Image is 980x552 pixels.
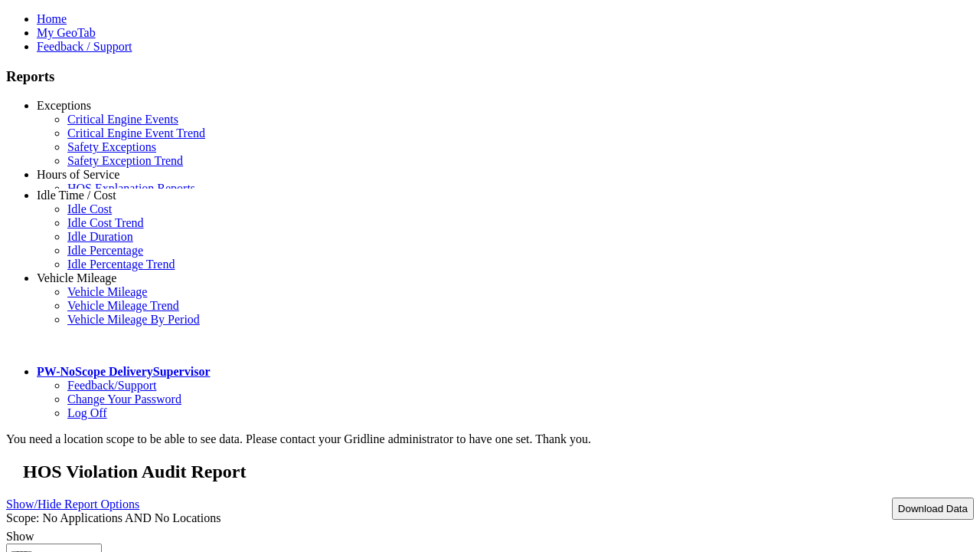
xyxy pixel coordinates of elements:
h3: Reports [6,68,974,85]
a: Idle Duration [67,230,133,243]
a: Critical Engine Event Trend [67,127,205,140]
a: Home [37,12,67,25]
a: Idle Cost [67,202,112,215]
a: PW-NoScope DeliverySupervisor [37,365,210,378]
a: Change Your Password [67,393,181,406]
h2: HOS Violation Audit Report [23,462,974,482]
a: Idle Time / Cost [37,189,116,202]
button: Download Data [892,498,974,520]
a: My GeoTab [37,26,96,39]
a: Feedback / Support [37,40,132,53]
a: Safety Exception Trend [67,154,183,167]
a: Vehicle Mileage [67,285,147,298]
div: You need a location scope to be able to see data. Please contact your Gridline administrator to h... [6,432,974,446]
a: Show/Hide Report Options [6,494,139,514]
span: Scope: No Applications AND No Locations [6,511,220,524]
a: Idle Cost Trend [67,216,144,229]
a: Vehicle Mileage Trend [67,299,179,312]
a: Log Off [67,406,107,419]
a: Idle Percentage [67,244,143,257]
a: Vehicle Mileage [37,271,116,284]
a: Hours of Service [37,168,119,181]
a: Feedback/Support [67,379,156,392]
label: Show [6,530,34,543]
a: Exceptions [37,99,91,112]
a: HOS Explanation Reports [67,182,195,195]
a: Idle Percentage Trend [67,258,175,271]
a: Vehicle Mileage By Period [67,313,200,326]
a: Safety Exceptions [67,140,156,153]
a: Critical Engine Events [67,113,178,126]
